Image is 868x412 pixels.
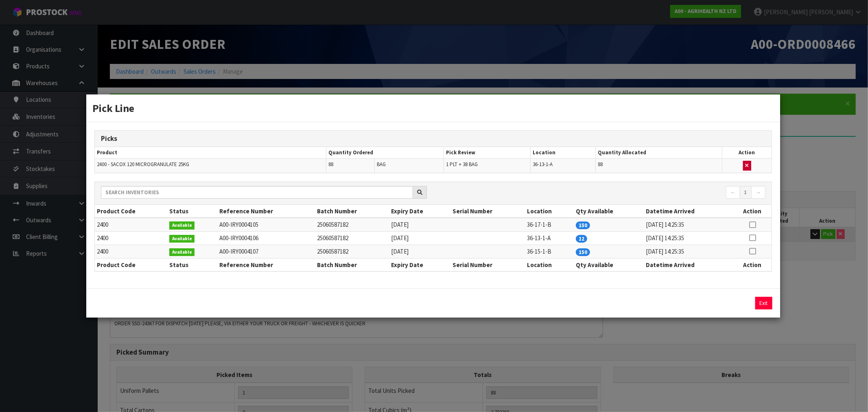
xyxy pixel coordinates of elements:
[315,205,389,218] th: Batch Number
[644,218,734,231] td: [DATE] 14:25:35
[391,248,409,255] span: [DATE]
[531,147,596,159] th: Location
[525,218,574,231] td: 36-17-1-B
[576,235,587,243] span: 12
[101,186,413,199] input: Search inventories
[598,161,603,168] span: 88
[751,186,765,199] a: →
[740,186,752,199] a: 1
[217,205,315,218] th: Reference Number
[315,245,389,258] td: 25060587182
[734,258,772,271] th: Action
[596,147,722,159] th: Quantity Allocated
[525,245,574,258] td: 36-15-1-B
[328,161,333,168] span: 88
[722,147,772,159] th: Action
[644,245,734,258] td: [DATE] 14:25:35
[734,205,772,218] th: Action
[169,235,195,243] span: Available
[644,258,734,271] th: Datetime Arrived
[169,248,195,256] span: Available
[391,234,409,242] span: [DATE]
[95,205,167,218] th: Product Code
[525,232,574,245] td: 36-13-1-A
[644,205,734,218] th: Datetime Arrived
[439,186,765,200] nav: Page navigation
[377,161,386,168] span: BAG
[389,258,451,271] th: Expiry Date
[217,258,315,271] th: Reference Number
[169,221,195,230] span: Available
[755,297,772,309] button: Exit
[92,101,774,116] h3: Pick Line
[450,205,525,218] th: Serial Number
[525,205,574,218] th: Location
[167,258,217,271] th: Status
[315,258,389,271] th: Batch Number
[574,258,644,271] th: Qty Available
[217,218,315,231] td: A00-IRY0004105
[576,248,590,256] span: 150
[95,245,167,258] td: 2400
[444,147,531,159] th: Pick Review
[389,205,451,218] th: Expiry Date
[576,221,590,229] span: 150
[217,245,315,258] td: A00-IRY0004107
[95,258,167,271] th: Product Code
[644,232,734,245] td: [DATE] 14:25:35
[391,221,409,228] span: [DATE]
[450,258,525,271] th: Serial Number
[315,218,389,231] td: 25060587182
[97,161,189,168] span: 2400 - SACOX 120 MICROGRANULATE 25KG
[326,147,444,159] th: Quantity Ordered
[95,147,326,159] th: Product
[533,161,553,168] span: 36-13-1-A
[446,161,478,168] span: 1 PLT + 38 BAG
[525,258,574,271] th: Location
[574,205,644,218] th: Qty Available
[726,186,740,199] a: ←
[95,218,167,231] td: 2400
[315,232,389,245] td: 25060587182
[95,232,167,245] td: 2400
[167,205,217,218] th: Status
[101,135,765,142] h3: Picks
[217,232,315,245] td: A00-IRY0004106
